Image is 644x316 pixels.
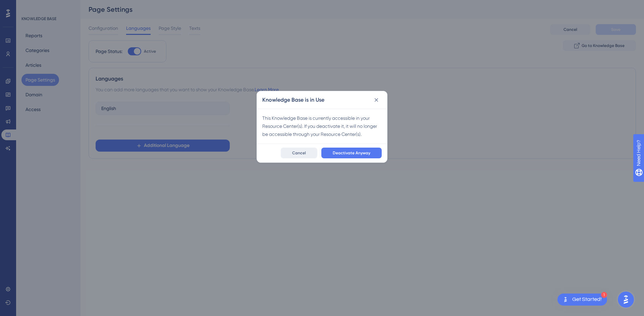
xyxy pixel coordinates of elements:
img: launcher-image-alternative-text [561,296,570,304]
h2: Knowledge Base is in Use [262,96,324,104]
div: 1 [601,292,607,298]
div: Get Started! [572,296,602,303]
div: Open Get Started! checklist, remaining modules: 1 [557,294,607,306]
span: Need Help? [16,2,42,10]
span: Deactivate Anyway [333,150,370,156]
span: Cancel [292,150,306,156]
iframe: UserGuiding AI Assistant Launcher [616,289,636,310]
div: This Knowledge Base is currently accessible in your Resource Center(s). If you deactivate it, it ... [262,114,382,138]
